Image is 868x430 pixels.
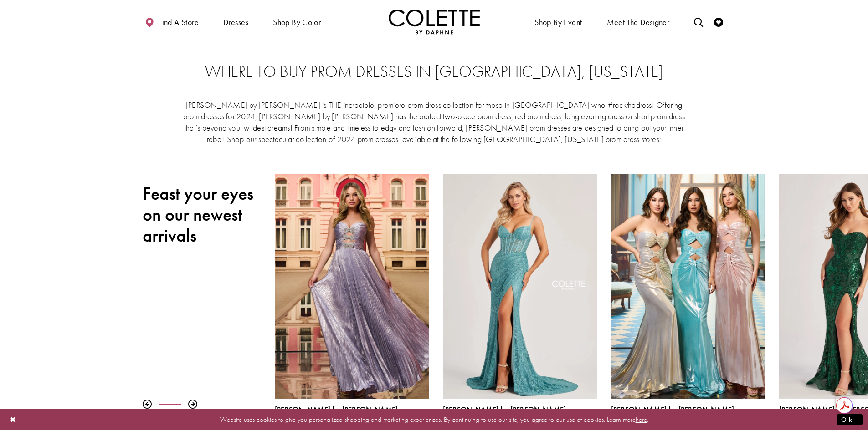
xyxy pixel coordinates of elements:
[611,405,765,425] div: Colette by Daphne Style No. CL8545
[611,405,734,414] span: [PERSON_NAME] by [PERSON_NAME]
[275,174,429,399] a: Visit Colette by Daphne Style No. CL8520 Page
[143,183,261,246] h2: Feast your eyes on our newest arrivals
[611,174,765,399] a: Visit Colette by Daphne Style No. CL8545 Page
[443,405,566,414] span: [PERSON_NAME] by [PERSON_NAME]
[389,9,480,34] a: Visit Home Page
[532,9,584,34] span: Shop By Event
[223,18,248,27] span: Dresses
[605,9,672,34] a: Meet the designer
[607,18,670,27] span: Meet the designer
[273,18,321,27] span: Shop by color
[443,405,597,425] div: Colette by Daphne Style No. CL8405
[389,9,480,34] img: Colette by Daphne
[837,414,863,425] button: Submit Dialog
[5,411,21,427] button: Close Dialog
[271,9,323,34] span: Shop by color
[275,405,398,414] span: [PERSON_NAME] by [PERSON_NAME]
[712,9,725,34] a: Check Wishlist
[66,413,802,425] p: Website uses cookies to give you personalized shopping and marketing experiences. By continuing t...
[161,63,708,81] h2: Where to buy prom dresses in [GEOGRAPHIC_DATA], [US_STATE]
[221,9,251,34] span: Dresses
[143,9,201,34] a: Find a store
[692,9,705,34] a: Toggle search
[636,415,647,424] a: here
[534,18,582,27] span: Shop By Event
[443,174,597,399] a: Visit Colette by Daphne Style No. CL8405 Page
[275,405,429,425] div: Colette by Daphne Style No. CL8520
[158,18,199,27] span: Find a store
[183,99,686,145] p: [PERSON_NAME] by [PERSON_NAME] is THE incredible, premiere prom dress collection for those in [GE...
